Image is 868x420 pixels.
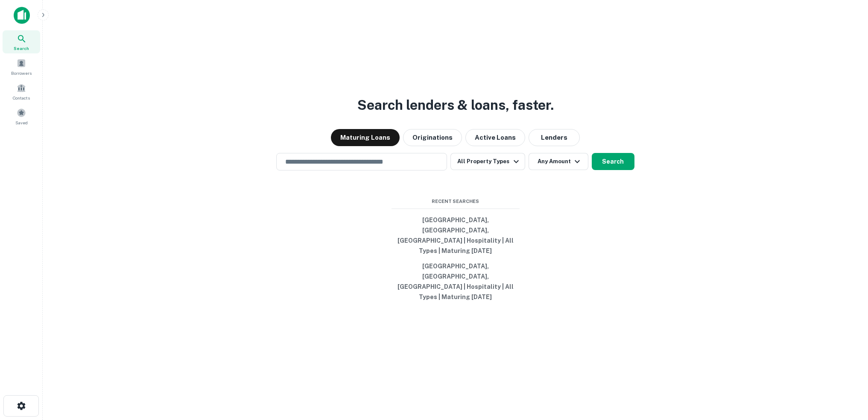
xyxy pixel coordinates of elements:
span: Borrowers [11,70,32,76]
button: Originations [403,129,462,146]
h3: Search lenders & loans, faster. [357,95,554,115]
button: Any Amount [529,153,588,170]
span: Recent Searches [392,198,520,205]
button: Search [592,153,634,170]
span: Search [14,45,29,52]
button: [GEOGRAPHIC_DATA], [GEOGRAPHIC_DATA], [GEOGRAPHIC_DATA] | Hospitality | All Types | Maturing [DATE] [392,212,520,258]
a: Borrowers [3,55,40,78]
button: All Property Types [450,153,525,170]
button: Lenders [529,129,580,146]
button: Maturing Loans [331,129,400,146]
button: [GEOGRAPHIC_DATA], [GEOGRAPHIC_DATA], [GEOGRAPHIC_DATA] | Hospitality | All Types | Maturing [DATE] [392,258,520,305]
a: Contacts [3,80,40,103]
img: capitalize-icon.png [14,7,30,24]
iframe: Chat Widget [825,352,868,393]
a: Search [3,30,40,53]
button: Active Loans [465,129,525,146]
span: Saved [15,119,28,126]
span: Contacts [13,94,30,101]
a: Saved [3,105,40,128]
